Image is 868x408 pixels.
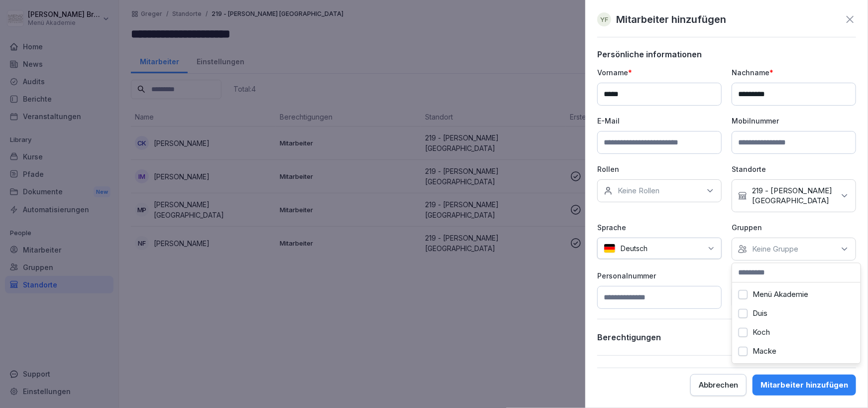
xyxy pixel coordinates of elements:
p: Persönliche informationen [597,49,856,59]
label: Macke [753,347,776,356]
label: Duis [753,309,767,318]
label: Menü Akademie [753,290,808,299]
div: Abbrechen [699,380,738,391]
p: Vorname [597,67,722,78]
p: Gruppen [732,222,856,233]
p: Nachname [732,67,856,78]
p: Berechtigungen [597,332,661,342]
button: Abbrechen [690,374,747,396]
p: Keine Gruppe [752,244,798,254]
p: Rollen [597,164,722,174]
p: Sprache [597,222,722,233]
div: Mitarbeiter hinzufügen [760,380,848,391]
p: Keine Rollen [618,186,659,196]
label: Koch [753,328,770,337]
div: YF [597,12,611,26]
p: Personalnummer [597,271,722,281]
p: 219 - [PERSON_NAME] [GEOGRAPHIC_DATA] [752,186,835,206]
img: de.svg [604,244,616,253]
p: Mobilnummer [732,116,856,126]
button: Mitarbeiter hinzufügen [753,375,856,396]
p: E-Mail [597,116,722,126]
p: Mitarbeiter hinzufügen [616,12,726,27]
div: Deutsch [597,238,722,259]
p: Standorte [732,164,856,174]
